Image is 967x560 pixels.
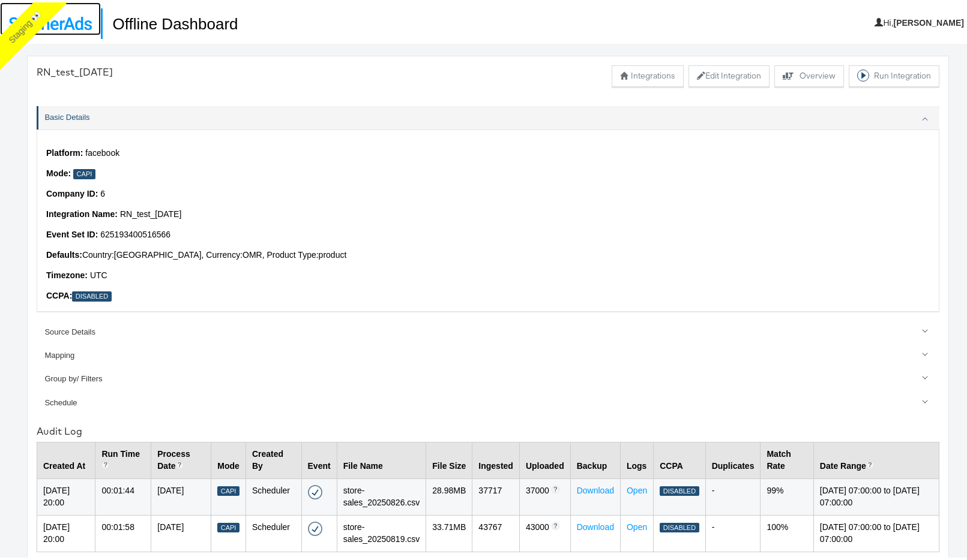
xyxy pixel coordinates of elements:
a: Download [577,520,614,529]
strong: Company ID: [46,186,98,196]
th: File Size [426,439,472,476]
th: Date Range [813,439,939,476]
td: Scheduler [246,513,301,549]
div: Source Details [44,324,933,336]
strong: Defaults: [46,248,82,257]
td: 00:01:44 [95,476,151,513]
th: Mode [211,439,246,476]
p: 625193400516566 [46,227,930,239]
div: Disabled [72,289,111,299]
td: 00:01:58 [95,513,151,549]
td: [DATE] [151,476,211,513]
div: Capi [217,520,239,531]
th: Logs [620,439,653,476]
td: store-sales_20250819.csv [337,513,426,549]
strong: Platform: [46,146,83,155]
th: Ingested [472,439,520,476]
td: - [705,476,761,513]
td: store-sales_20250826.csv [337,476,426,513]
div: Disabled [660,484,699,494]
td: [DATE] 20:00 [37,476,95,513]
td: 37717 [472,476,520,513]
strong: Timezone: [46,268,88,278]
div: Capi [217,484,239,494]
a: Source Details [37,318,939,341]
img: StitcherAds [9,14,92,28]
p: UTC [46,267,930,279]
strong: Mode: [46,166,71,176]
td: [DATE] [151,513,211,549]
td: 43767 [472,513,520,549]
div: Group by/ Filters [44,371,933,383]
strong: Event Set ID : [46,227,98,237]
a: Basic Details [37,104,939,127]
th: Process Date [151,439,211,476]
strong: CCPA: [46,288,72,298]
a: Open [627,520,647,529]
th: Event [301,439,337,476]
p: Country: [GEOGRAPHIC_DATA] , Currency: OMR , Product Type: product [46,247,930,259]
td: Scheduler [246,476,301,513]
th: Run Time [95,439,151,476]
th: Uploaded [519,439,570,476]
th: File Name [337,439,426,476]
b: [PERSON_NAME] [894,16,964,25]
a: Mapping [37,342,939,365]
a: Download [577,483,614,493]
th: Created At [37,439,95,476]
p: RN_test_[DATE] [46,206,930,218]
td: [DATE] 07:00:00 to [DATE] 07:00:00 [813,476,939,513]
td: 99% [761,476,813,513]
a: Group by/ Filters [37,365,939,389]
td: 43000 [519,513,570,549]
th: Duplicates [705,439,761,476]
div: Basic Details [37,127,939,309]
td: [DATE] 20:00 [37,513,95,549]
p: 6 [46,186,930,198]
p: facebook [46,145,930,157]
td: 28.98 MB [426,476,472,513]
div: Capi [73,167,95,177]
td: 100% [761,513,813,549]
div: Basic Details [44,110,933,121]
a: Schedule [37,389,939,412]
button: Overview [774,63,844,85]
button: Integrations [612,63,684,85]
td: [DATE] 07:00:00 to [DATE] 07:00:00 [813,513,939,549]
td: - [705,513,761,549]
strong: Integration Name: [46,207,118,216]
th: Match Rate [761,439,813,476]
h1: Offline Dashboard [101,6,238,37]
th: CCPA [654,439,705,476]
button: Run Integration [849,63,939,85]
div: Schedule [44,395,933,407]
div: RN_test_[DATE] [37,63,113,77]
th: Backup [570,439,620,476]
td: 37000 [519,476,570,513]
td: 33.71 MB [426,513,472,549]
button: Edit Integration [688,63,770,85]
div: Audit Log [37,422,939,436]
div: Mapping [44,348,933,359]
a: Open [627,483,647,493]
th: Created By [246,439,301,476]
div: Disabled [660,520,699,531]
